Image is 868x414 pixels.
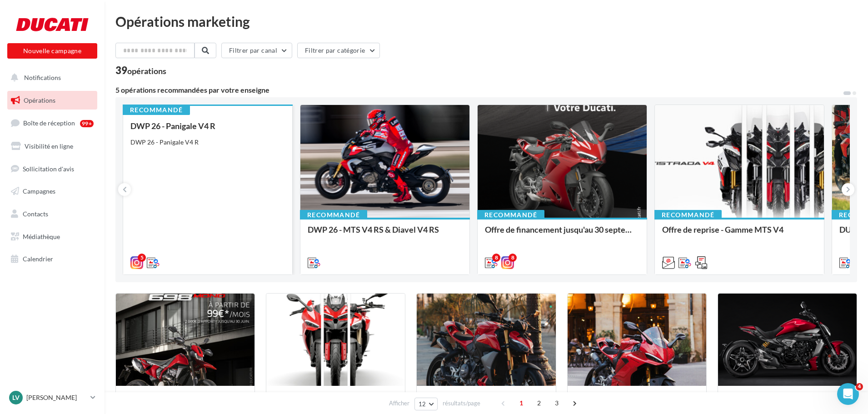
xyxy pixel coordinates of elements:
span: 2 [532,396,546,410]
a: Médiathèque [5,227,99,246]
div: 5 opérations recommandées par votre enseigne [115,86,843,94]
a: Contacts [5,205,99,224]
span: Visibilité en ligne [25,142,73,150]
p: [PERSON_NAME] [26,393,87,402]
div: opérations [127,67,166,75]
a: Boîte de réception99+ [5,113,99,133]
span: Notifications [24,74,61,81]
div: 8 [492,254,500,262]
div: 99+ [80,120,94,127]
a: Campagnes [5,182,99,201]
span: Sollicitation d'avis [23,165,74,172]
a: Calendrier [5,249,99,269]
span: Afficher [389,399,409,408]
span: Campagnes [23,187,55,195]
span: Opérations [24,96,55,104]
span: 12 [419,400,426,408]
div: 8 [509,254,517,262]
span: Lv [12,393,20,402]
div: Recommandé [477,210,544,220]
a: Sollicitation d'avis [5,160,99,179]
div: DWP 26 - Panigale V4 R [130,138,285,147]
button: Nouvelle campagne [7,43,97,59]
span: Boîte de réception [23,119,75,127]
a: Visibilité en ligne [5,137,99,156]
div: Recommandé [123,105,190,115]
span: résultats/page [443,399,480,408]
button: Filtrer par canal [221,43,292,58]
a: Lv [PERSON_NAME] [7,389,97,406]
div: 39 [115,65,166,75]
span: 4 [856,383,863,390]
div: DWP 26 - MTS V4 RS & Diavel V4 RS [308,225,462,243]
button: Notifications [5,68,95,87]
span: Médiathèque [23,233,60,240]
span: 1 [514,396,529,410]
div: Offre de reprise - Gamme MTS V4 [662,225,817,243]
div: Opérations marketing [115,15,857,28]
span: 3 [549,396,564,410]
button: Filtrer par catégorie [297,43,380,58]
span: Contacts [23,210,48,218]
span: Calendrier [23,255,53,263]
iframe: Intercom live chat [837,383,859,405]
div: Recommandé [654,210,722,220]
div: Offre de financement jusqu'au 30 septembre [485,225,639,243]
div: DWP 26 - Panigale V4 R [130,121,285,130]
div: 5 [138,254,146,262]
a: Opérations [5,91,99,110]
button: 12 [414,398,438,410]
div: Recommandé [300,210,367,220]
